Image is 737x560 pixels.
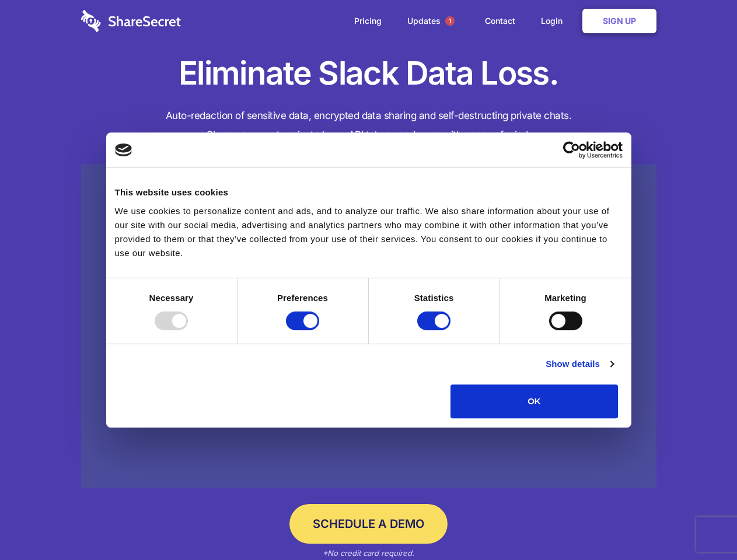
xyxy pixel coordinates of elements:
em: *No credit card required. [323,548,414,558]
a: Pricing [343,3,393,39]
strong: Marketing [544,293,586,303]
strong: Preferences [277,293,328,303]
div: We use cookies to personalize content and ads, and to analyze our traffic. We also share informat... [115,204,623,260]
a: Login [529,3,580,39]
strong: Necessary [149,293,194,303]
a: Show details [546,357,613,371]
a: Usercentrics Cookiebot - opens in a new window [521,141,623,159]
a: Contact [473,3,527,39]
button: OK [450,384,618,418]
a: Schedule a Demo [289,504,448,544]
a: Sign Up [582,9,656,33]
h1: Eliminate Slack Data Loss. [81,52,656,94]
img: logo-wordmark-white-trans-d4663122ce5f474addd5e946df7df03e33cb6a1c49d2221995e7729f52c070b2.svg [81,10,181,32]
span: 1 [445,16,455,26]
a: Wistia video thumbnail [81,164,656,488]
div: This website uses cookies [115,185,623,199]
strong: Statistics [414,293,454,303]
h4: Auto-redaction of sensitive data, encrypted data sharing and self-destructing private chats. Shar... [81,106,656,145]
img: logo [115,143,132,156]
